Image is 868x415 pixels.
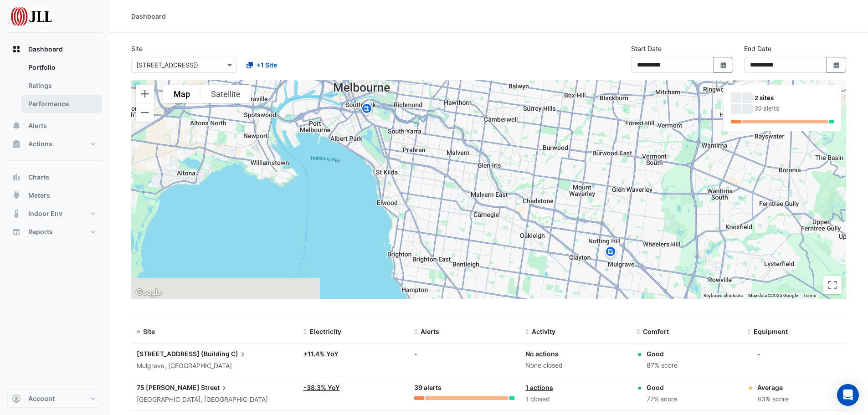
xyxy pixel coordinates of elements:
[12,121,21,130] app-icon: Alerts
[647,383,677,392] div: Good
[7,40,102,58] button: Dashboard
[134,287,164,299] img: Google
[525,384,553,391] a: 1 actions
[7,223,102,241] button: Reports
[28,191,50,200] span: Meters
[137,384,200,391] span: 75 [PERSON_NAME]
[414,383,514,393] div: 39 alerts
[231,349,247,359] span: C)
[21,95,102,113] a: Performance
[200,85,251,103] button: Show satellite imagery
[143,328,155,335] span: Site
[7,168,102,186] button: Charts
[421,328,439,335] span: Alerts
[757,394,789,405] div: 83% score
[755,104,834,113] div: 39 alerts
[744,44,771,53] label: End Date
[131,44,143,53] label: Site
[303,384,340,391] a: -38.3% YoY
[28,173,49,182] span: Charts
[28,139,52,149] span: Actions
[257,60,277,70] span: +1 Site
[12,139,21,149] app-icon: Actions
[28,45,63,54] span: Dashboard
[755,93,834,103] div: 2 sites
[28,121,47,130] span: Alerts
[532,328,555,335] span: Activity
[7,205,102,223] button: Indoor Env
[754,328,788,335] span: Equipment
[631,44,662,53] label: Start Date
[137,350,230,358] span: [STREET_ADDRESS] (Building
[757,383,789,392] div: Average
[832,61,841,69] fa-icon: Select Date
[12,173,21,182] app-icon: Charts
[7,186,102,205] button: Meters
[7,58,102,117] div: Dashboard
[28,209,62,218] span: Indoor Env
[525,394,626,405] div: 1 closed
[201,383,229,393] span: Street
[719,61,728,69] fa-icon: Select Date
[7,389,102,408] button: Account
[137,361,293,371] div: Mulgrave, [GEOGRAPHIC_DATA]
[163,85,200,103] button: Show street map
[414,349,514,359] div: -
[28,394,55,403] span: Account
[525,360,626,371] div: None closed
[757,349,760,359] div: -
[647,360,678,371] div: 87% score
[7,135,102,153] button: Actions
[136,85,154,103] button: Zoom in
[241,57,283,73] button: +1 Site
[136,103,154,122] button: Zoom out
[12,191,21,200] app-icon: Meters
[704,292,743,299] button: Keyboard shortcuts
[647,394,677,405] div: 77% score
[803,293,816,298] a: Terms (opens in new tab)
[21,77,102,95] a: Ratings
[11,7,52,26] img: Company Logo
[303,350,339,358] a: +11.4% YoY
[748,293,798,298] span: Map data ©2025 Google
[360,102,374,118] img: site-pin.svg
[7,117,102,135] button: Alerts
[131,11,166,21] div: Dashboard
[837,384,859,406] div: Open Intercom Messenger
[12,227,21,236] app-icon: Reports
[310,328,341,335] span: Electricity
[21,58,102,77] a: Portfolio
[12,45,21,54] app-icon: Dashboard
[525,350,559,358] a: No actions
[134,287,164,299] a: Open this area in Google Maps (opens a new window)
[28,227,53,236] span: Reports
[603,245,618,261] img: site-pin.svg
[823,276,842,294] button: Toggle fullscreen view
[647,349,678,359] div: Good
[137,395,293,405] div: [GEOGRAPHIC_DATA], [GEOGRAPHIC_DATA]
[12,209,21,218] app-icon: Indoor Env
[643,328,669,335] span: Comfort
